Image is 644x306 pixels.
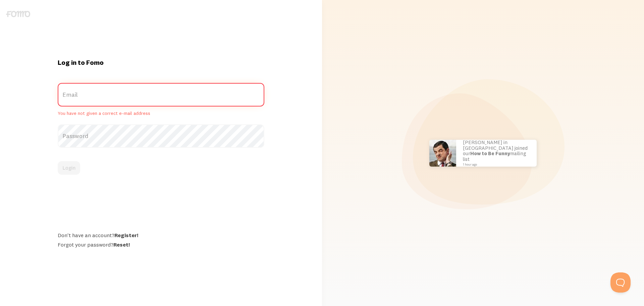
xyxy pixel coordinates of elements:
img: fomo-logo-gray-b99e0e8ada9f9040e2984d0d95b3b12da0074ffd48d1e5cb62ac37fc77b0b268.svg [6,11,30,17]
label: Email [58,83,264,106]
label: Password [58,124,264,148]
span: You have not given a correct e-mail address [58,111,264,117]
div: Don't have an account? [58,232,264,238]
a: Reset! [113,241,130,248]
a: Register! [114,232,138,238]
div: Forgot your password? [58,241,264,248]
h1: Log in to Fomo [58,58,264,67]
iframe: Help Scout Beacon - Open [610,272,631,293]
